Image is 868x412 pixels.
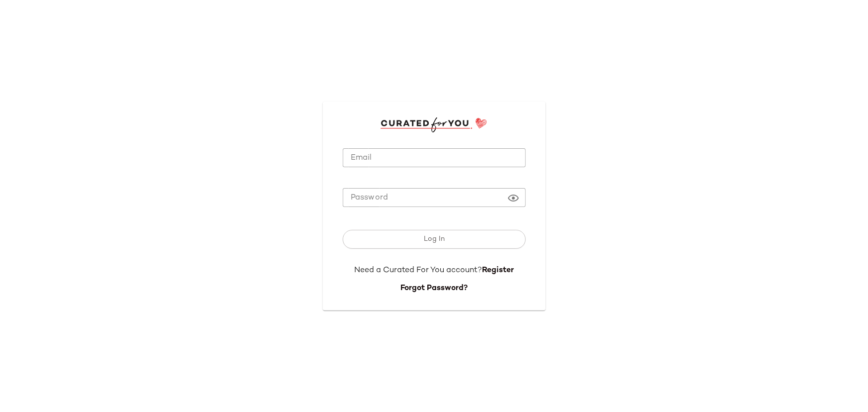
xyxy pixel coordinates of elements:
[482,266,514,275] a: Register
[381,117,487,132] img: cfy_login_logo.DGdB1djN.svg
[354,266,482,275] span: Need a Curated For You account?
[343,230,526,249] button: Log In
[423,235,445,243] span: Log In
[400,284,468,293] a: Forgot Password?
